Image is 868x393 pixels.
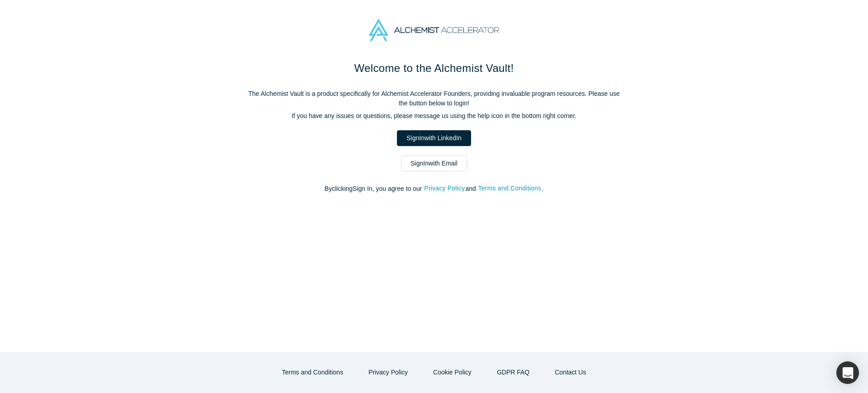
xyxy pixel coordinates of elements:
p: If you have any issues or questions, please message us using the help icon in the bottom right co... [244,111,624,121]
p: The Alchemist Vault is a product specifically for Alchemist Accelerator Founders, providing inval... [244,89,624,108]
button: Contact Us [545,365,595,380]
img: Alchemist Accelerator Logo [369,19,499,41]
button: Privacy Policy [359,365,417,380]
button: Terms and Conditions [273,365,353,380]
p: By clicking Sign In , you agree to our and . [244,184,624,194]
button: Cookie Policy [424,365,481,380]
h1: Welcome to the Alchemist Vault! [244,60,624,76]
a: SignInwith LinkedIn [397,130,471,146]
a: SignInwith Email [401,156,467,171]
button: Terms and Conditions [478,183,542,194]
button: Privacy Policy [424,183,465,194]
a: GDPR FAQ [487,365,539,380]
